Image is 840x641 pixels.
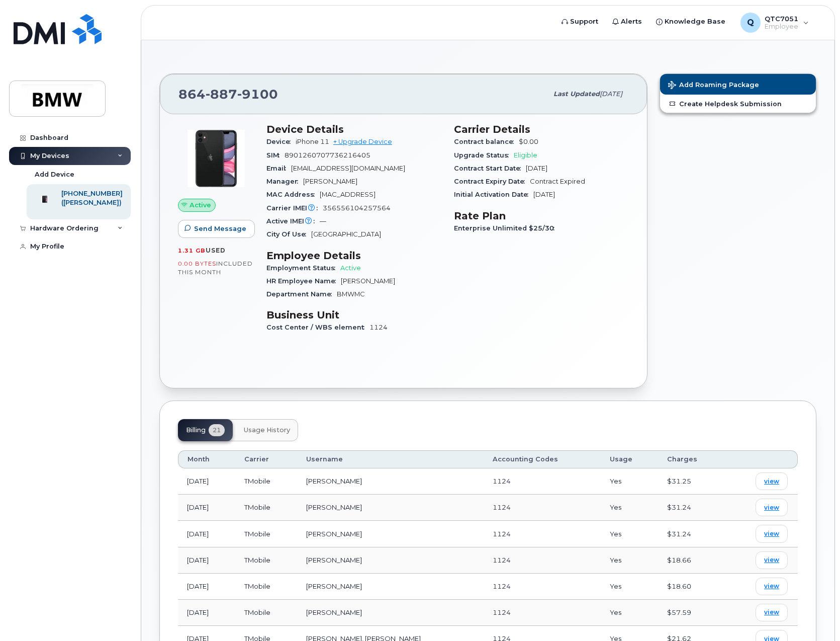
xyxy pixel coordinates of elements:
div: $18.60 [667,582,717,591]
td: Yes [601,521,658,547]
span: MAC Address [266,191,320,198]
span: Enterprise Unlimited $25/30 [454,224,559,232]
span: 1124 [493,477,511,485]
span: Department Name [266,290,337,298]
span: 1124 [493,503,511,511]
button: Send Message [178,220,255,238]
span: 864 [178,87,278,102]
span: — [320,217,326,225]
th: Charges [658,450,726,468]
th: Carrier [235,450,298,468]
div: $57.59 [667,608,717,617]
span: 887 [206,87,237,102]
span: City Of Use [266,230,311,238]
span: view [764,555,779,565]
span: used [206,247,226,254]
span: 1124 [493,608,511,616]
span: [DATE] [600,90,622,98]
span: [EMAIL_ADDRESS][DOMAIN_NAME] [291,165,405,172]
td: Yes [601,600,658,626]
td: TMobile [235,600,298,626]
td: [PERSON_NAME] [297,547,484,574]
a: view [756,551,788,569]
td: TMobile [235,521,298,547]
span: Last updated [553,90,600,98]
span: Upgrade Status [454,151,514,159]
span: Email [266,165,291,172]
span: view [764,477,779,486]
a: Create Helpdesk Submission [660,95,816,113]
span: $0.00 [519,138,538,145]
span: Contract balance [454,138,519,145]
h3: Rate Plan [454,210,629,222]
iframe: Messenger Launcher [796,597,832,633]
div: $31.24 [667,503,717,512]
td: [DATE] [178,495,235,521]
a: + Upgrade Device [333,138,392,145]
span: [MAC_ADDRESS] [320,191,376,198]
td: [PERSON_NAME] [297,468,484,495]
span: Initial Activation Date [454,191,533,198]
h3: Business Unit [266,309,442,321]
span: Manager [266,178,303,185]
a: view [756,525,788,542]
span: view [764,582,779,591]
td: TMobile [235,495,298,521]
td: [PERSON_NAME] [297,574,484,600]
a: view [756,499,788,516]
span: [DATE] [526,165,547,172]
span: Send Message [194,224,246,233]
th: Month [178,450,235,468]
td: [PERSON_NAME] [297,495,484,521]
span: Active [340,264,361,272]
span: Active IMEI [266,217,320,225]
h3: Device Details [266,123,442,135]
a: view [756,472,788,490]
span: 8901260707736216405 [285,151,370,159]
span: SIM [266,151,285,159]
span: Employment Status [266,264,340,272]
button: Add Roaming Package [660,74,816,95]
span: 1124 [493,556,511,564]
span: Contract Start Date [454,165,526,172]
h3: Carrier Details [454,123,629,135]
td: [PERSON_NAME] [297,521,484,547]
span: BMWMC [337,290,365,298]
span: Device [266,138,296,145]
img: iPhone_11.jpg [186,128,246,189]
span: Add Roaming Package [668,81,759,91]
span: [GEOGRAPHIC_DATA] [311,230,381,238]
span: view [764,529,779,538]
span: 1.31 GB [178,247,206,254]
span: view [764,503,779,512]
span: view [764,608,779,617]
th: Usage [601,450,658,468]
div: $18.66 [667,555,717,565]
td: Yes [601,547,658,574]
div: $31.25 [667,476,717,486]
span: [PERSON_NAME] [341,277,395,285]
a: view [756,578,788,595]
span: 1124 [493,530,511,538]
span: 1124 [369,324,388,331]
span: HR Employee Name [266,277,341,285]
span: 1124 [493,582,511,590]
td: TMobile [235,574,298,600]
span: [PERSON_NAME] [303,178,357,185]
td: [DATE] [178,574,235,600]
span: Contract Expired [530,178,585,185]
th: Username [297,450,484,468]
h3: Employee Details [266,250,442,262]
td: [DATE] [178,468,235,495]
td: [DATE] [178,521,235,547]
span: Eligible [514,151,537,159]
td: Yes [601,468,658,495]
a: view [756,604,788,621]
span: Cost Center / WBS element [266,324,369,331]
td: TMobile [235,468,298,495]
span: Contract Expiry Date [454,178,530,185]
span: Carrier IMEI [266,204,323,212]
td: [DATE] [178,600,235,626]
div: $31.24 [667,529,717,539]
span: [DATE] [533,191,555,198]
